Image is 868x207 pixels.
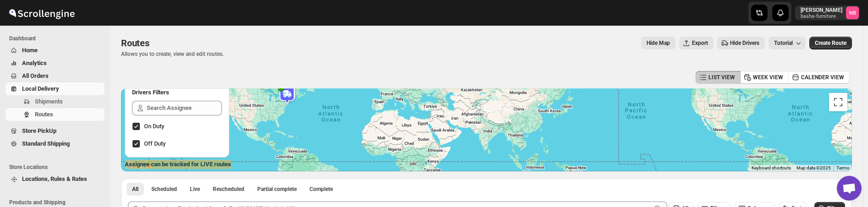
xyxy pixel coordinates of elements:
[22,140,70,147] span: Standard Shipping
[6,44,105,57] button: Home
[132,185,138,193] span: All
[9,199,105,206] span: Products and Shipping
[213,185,244,193] span: Rescheduled
[836,165,849,170] a: Terms (opens in new tab)
[22,60,47,66] span: Analytics
[692,39,708,47] span: Export
[151,185,177,193] span: Scheduled
[22,175,87,182] span: Locations, Rules & Rates
[849,10,856,16] text: NB
[740,71,789,84] button: WEEK VIEW
[696,71,741,84] button: LIST VIEW
[679,37,713,49] button: Export
[788,71,850,84] button: CALENDER VIEW
[22,47,38,54] span: Home
[829,93,847,111] button: Toggle fullscreen view
[6,70,105,82] button: All Orders
[753,74,783,81] span: WEEK VIEW
[123,159,154,171] img: Google
[801,74,844,81] span: CALENDER VIEW
[6,95,105,108] button: Shipments
[837,176,862,201] a: Open chat
[9,35,105,42] span: Dashboard
[22,85,59,92] span: Local Delivery
[22,127,56,134] span: Store PickUp
[257,185,297,193] span: Partial complete
[121,38,149,49] span: Routes
[123,159,154,171] a: Open this area in Google Maps (opens a new window)
[6,108,105,121] button: Routes
[22,72,49,79] span: All Orders
[35,111,53,118] span: Routes
[801,14,842,19] p: basha-furniture
[6,57,105,70] button: Analytics
[815,39,846,47] span: Create Route
[795,5,860,20] button: User menu
[717,37,765,49] button: Hide Drivers
[121,50,224,58] p: Allows you to create, view and edit routes.
[846,6,859,19] span: Nael Basha
[127,183,144,196] button: All routes
[7,1,76,24] img: ScrollEngine
[190,185,200,193] span: Live
[796,165,831,170] span: Map data ©2025
[774,40,793,46] span: Tutorial
[730,39,759,47] span: Hide Drivers
[641,37,675,49] button: Map action label
[708,74,735,81] span: LIST VIEW
[147,101,222,115] input: Search Assignee
[801,6,842,14] p: [PERSON_NAME]
[132,88,222,97] h2: Drivers Filters
[647,39,670,47] span: Hide Map
[6,173,105,185] button: Locations, Rules & Rates
[144,123,164,130] span: On Duty
[125,160,231,169] label: Assignee can be tracked for LIVE routes
[768,37,806,49] button: Tutorial
[310,185,333,193] span: Complete
[35,98,63,105] span: Shipments
[809,37,852,49] button: Create Route
[144,140,166,147] span: Off Duty
[9,163,105,171] span: Store Locations
[752,165,791,171] button: Keyboard shortcuts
